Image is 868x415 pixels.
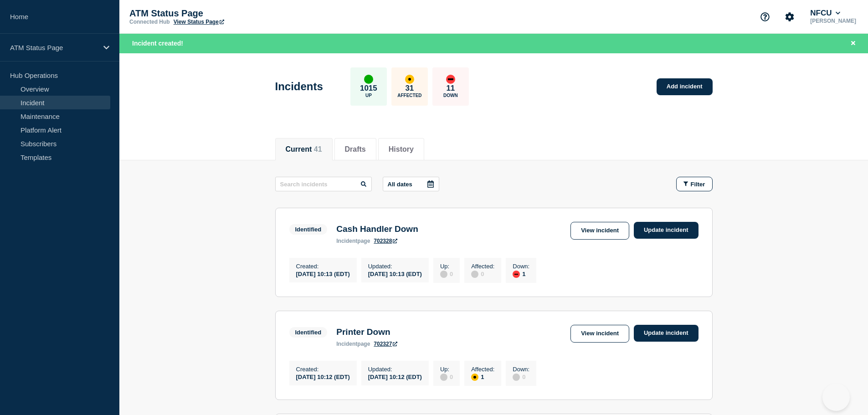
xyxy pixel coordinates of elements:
[374,341,397,347] a: 702327
[10,44,98,51] p: ATM Status Page
[368,270,422,277] div: [DATE] 10:13 (EDT)
[405,75,414,84] div: affected
[129,19,170,25] p: Connected Hub
[446,75,455,84] div: down
[345,145,366,154] button: Drafts
[440,374,447,381] div: disabled
[286,145,322,154] button: Current 41
[755,7,775,26] button: Support
[336,238,370,244] p: page
[471,270,494,278] div: 0
[368,373,422,380] div: [DATE] 10:12 (EDT)
[676,177,713,191] button: Filter
[513,270,529,278] div: 1
[440,366,453,373] p: Up :
[289,224,328,235] span: Identified
[129,8,312,19] p: ATM Status Page
[389,145,414,154] button: History
[374,238,397,244] a: 702328
[847,38,859,49] button: Close banner
[368,263,422,270] p: Updated :
[132,40,183,47] span: Incident created!
[634,325,699,342] a: Update incident
[513,263,529,270] p: Down :
[691,181,705,188] span: Filter
[471,263,494,270] p: Affected :
[440,263,453,270] p: Up :
[513,374,520,381] div: disabled
[336,238,357,244] span: incident
[360,84,377,93] p: 1015
[336,341,357,347] span: incident
[808,9,842,18] button: NFCU
[443,93,458,98] p: Down
[570,222,629,240] a: View incident
[513,366,529,373] p: Down :
[440,270,453,278] div: 0
[336,224,418,234] h3: Cash Handler Down
[471,373,494,381] div: 1
[808,18,858,24] p: [PERSON_NAME]
[446,84,455,93] p: 11
[657,78,713,95] a: Add incident
[440,271,447,278] div: disabled
[780,7,799,26] button: Account settings
[634,222,699,239] a: Update incident
[471,374,478,381] div: affected
[289,327,328,338] span: Identified
[296,373,350,380] div: [DATE] 10:12 (EDT)
[471,271,478,278] div: disabled
[383,177,439,191] button: All dates
[368,366,422,373] p: Updated :
[405,84,414,93] p: 31
[336,327,397,337] h3: Printer Down
[570,325,629,343] a: View incident
[440,373,453,381] div: 0
[397,93,421,98] p: Affected
[471,366,494,373] p: Affected :
[388,181,412,188] p: All dates
[275,177,372,191] input: Search incidents
[365,93,372,98] p: Up
[275,80,323,93] h1: Incidents
[296,263,350,270] p: Created :
[174,19,224,25] a: View Status Page
[513,373,529,381] div: 0
[296,366,350,373] p: Created :
[296,270,350,277] div: [DATE] 10:13 (EDT)
[364,75,373,84] div: up
[822,384,850,411] iframe: Help Scout Beacon - Open
[513,271,520,278] div: down
[314,145,322,153] span: 41
[336,341,370,347] p: page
